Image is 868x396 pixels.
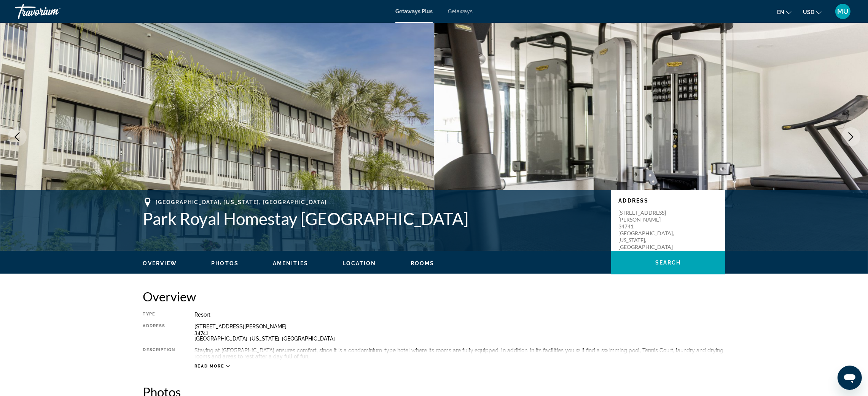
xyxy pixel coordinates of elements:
[777,6,792,17] button: Change language
[143,260,177,267] button: Overview
[211,260,239,267] button: Photos
[837,8,849,15] span: MU
[194,347,725,360] div: Staying at [GEOGRAPHIC_DATA] ensures comfort, since it is a condominium-type hotel where its room...
[395,8,433,14] a: Getaways Plus
[619,198,718,204] p: Address
[803,6,822,17] button: Change currency
[342,260,376,267] button: Location
[777,9,784,15] span: en
[143,347,175,360] div: Description
[611,251,725,274] button: Search
[143,289,725,304] h2: Overview
[15,2,91,21] a: Travorium
[194,323,725,342] div: [STREET_ADDRESS][PERSON_NAME] 34741 [GEOGRAPHIC_DATA], [US_STATE], [GEOGRAPHIC_DATA]
[143,323,175,342] div: Address
[8,127,27,146] button: Previous image
[655,260,681,266] span: Search
[411,260,435,267] button: Rooms
[273,260,308,267] button: Amenities
[194,363,231,369] button: Read more
[143,209,604,228] h1: Park Royal Homestay [GEOGRAPHIC_DATA]
[803,9,814,15] span: USD
[619,209,680,250] p: [STREET_ADDRESS][PERSON_NAME] 34741 [GEOGRAPHIC_DATA], [US_STATE], [GEOGRAPHIC_DATA]
[838,366,862,390] iframe: Button to launch messaging window
[833,3,853,19] button: User Menu
[156,199,327,205] span: [GEOGRAPHIC_DATA], [US_STATE], [GEOGRAPHIC_DATA]
[194,364,225,369] span: Read more
[194,312,725,318] div: Resort
[841,127,860,146] button: Next image
[448,8,473,14] a: Getaways
[143,312,175,318] div: Type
